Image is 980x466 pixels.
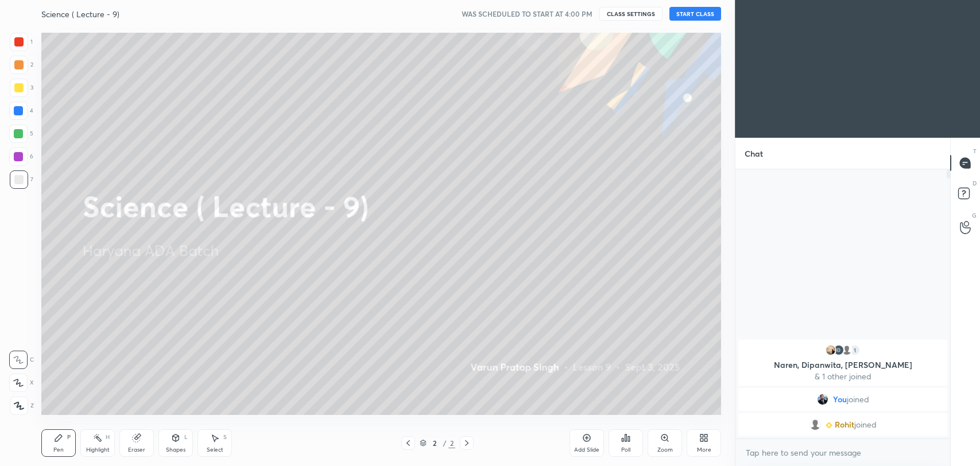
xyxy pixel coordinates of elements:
div: 1 [849,344,861,356]
div: 2 [429,440,440,446]
div: 2 [10,56,33,74]
img: Learner_Badge_beginner_1_8b307cf2a0.svg [826,422,832,429]
span: joined [854,420,877,429]
div: 3 [10,79,33,97]
div: P [67,434,71,440]
span: Rohit [835,420,854,429]
div: grid [735,337,950,438]
div: Add Slide [574,447,599,453]
h5: WAS SCHEDULED TO START AT 4:00 PM [462,9,592,19]
span: joined [847,395,869,404]
div: Pen [53,447,64,453]
div: X [9,374,34,392]
p: Chat [735,138,772,169]
p: T [973,147,977,156]
div: L [184,434,188,440]
h4: Science ( Lecture - 9) [41,9,119,20]
div: Highlight [86,447,110,453]
button: START CLASS [669,7,721,21]
span: You [833,395,847,404]
div: Shapes [166,447,185,453]
div: 4 [9,102,33,120]
div: / [443,440,446,446]
div: More [697,447,711,453]
img: b7d349f71d3744cf8e9ff3ed01643968.jpg [825,344,836,356]
div: 5 [9,125,33,143]
img: default.png [809,419,821,430]
div: Zoom [657,447,673,453]
div: Poll [621,447,630,453]
p: G [972,211,977,220]
button: CLASS SETTINGS [599,7,663,21]
img: 3 [833,344,845,356]
p: Naren, Dipanwita, [PERSON_NAME] [745,360,940,370]
div: 7 [10,170,33,189]
img: default.png [841,344,853,356]
div: 2 [448,438,455,448]
div: S [223,434,227,440]
div: Select [207,447,223,453]
div: C [9,351,34,369]
div: 6 [9,147,33,166]
p: & 1 other joined [745,372,940,381]
div: 1 [10,33,33,51]
div: Eraser [128,447,145,453]
img: cb5e8b54239f41d58777b428674fb18d.jpg [817,394,828,405]
div: H [106,434,110,440]
p: D [973,179,977,188]
div: Z [10,397,34,415]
